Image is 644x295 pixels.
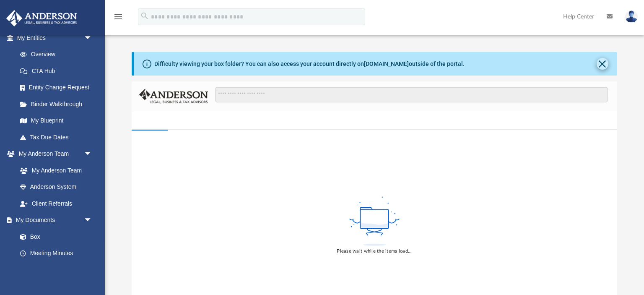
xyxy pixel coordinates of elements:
a: [DOMAIN_NAME] [364,60,409,67]
a: Client Referrals [12,195,101,212]
input: Search files and folders [215,87,608,103]
span: arrow_drop_down [84,212,101,229]
a: My Documentsarrow_drop_down [6,212,101,229]
img: User Pic [625,10,638,23]
a: Meeting Minutes [12,245,101,262]
a: Anderson System [12,179,101,196]
div: Difficulty viewing your box folder? You can also access your account directly on outside of the p... [154,60,465,68]
a: menu [113,16,123,22]
a: Box [12,228,96,245]
a: Entity Change Request [12,79,105,96]
i: menu [113,12,123,22]
span: arrow_drop_down [84,146,101,163]
span: arrow_drop_down [84,29,101,47]
a: Forms Library [12,261,96,278]
i: search [140,11,149,21]
a: My Anderson Team [12,162,96,179]
a: My Anderson Teamarrow_drop_down [6,146,101,162]
a: CTA Hub [12,63,105,79]
a: My Entitiesarrow_drop_down [6,29,105,46]
div: Please wait while the items load... [337,248,412,255]
a: Tax Due Dates [12,129,105,146]
button: Close [597,58,608,70]
img: Anderson Advisors Platinum Portal [4,10,80,26]
a: My Blueprint [12,112,101,129]
a: Overview [12,46,105,63]
a: Binder Walkthrough [12,96,105,112]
